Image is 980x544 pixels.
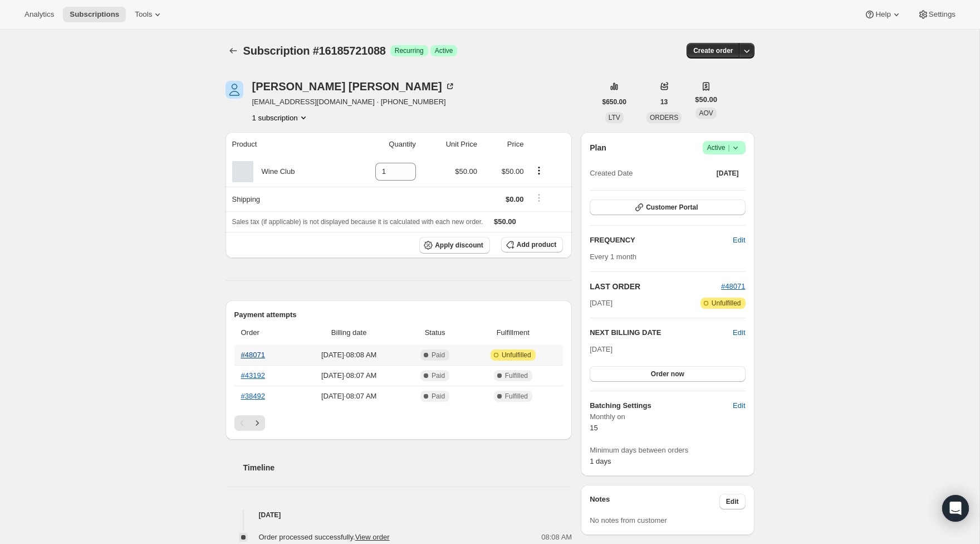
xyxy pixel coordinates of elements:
[243,45,386,57] span: Subscription #16185721088
[259,533,390,541] span: Order processed successfully.
[699,109,713,117] span: AOV
[654,94,674,110] button: 13
[253,166,295,177] div: Wine Club
[530,164,548,177] button: Product actions
[726,497,739,506] span: Edit
[419,237,490,254] button: Apply discount
[693,46,733,55] span: Create order
[481,132,527,157] th: Price
[252,96,455,108] span: [EMAIL_ADDRESS][DOMAIN_NAME] · [PHONE_NUMBER]
[590,142,606,153] h2: Plan
[596,94,633,110] button: $650.00
[710,166,746,181] button: [DATE]
[241,371,265,380] a: #43192
[687,43,739,59] button: Create order
[590,424,597,432] span: 15
[494,217,516,226] span: $50.00
[226,132,343,157] th: Product
[712,299,741,308] span: Unfulfilled
[298,370,400,381] span: [DATE] · 08:07 AM
[651,370,684,378] span: Order now
[506,195,524,203] span: $0.00
[63,7,126,22] button: Subscriptions
[726,397,752,415] button: Edit
[517,240,556,249] span: Add product
[695,94,717,105] span: $50.00
[602,98,626,106] span: $650.00
[252,112,309,123] button: Product actions
[857,7,908,22] button: Help
[717,169,739,178] span: [DATE]
[249,415,265,431] button: Next
[226,81,243,99] span: Ingrid Schneider
[590,411,745,422] span: Monthly on
[541,532,572,543] span: 08:08 AM
[18,7,61,22] button: Analytics
[435,46,453,55] span: Active
[646,203,698,212] span: Customer Portal
[590,494,719,509] h3: Notes
[733,235,745,246] span: Edit
[419,132,481,157] th: Unit Price
[530,192,548,204] button: Shipping actions
[432,392,445,401] span: Paid
[721,281,745,292] button: #48071
[590,366,745,382] button: Order now
[609,114,620,122] span: LTV
[875,10,890,19] span: Help
[590,445,745,456] span: Minimum days between orders
[469,327,556,338] span: Fulfillment
[343,132,419,157] th: Quantity
[226,187,343,211] th: Shipping
[590,516,667,524] span: No notes from customer
[70,10,119,19] span: Subscriptions
[234,320,295,345] th: Order
[252,81,455,92] div: [PERSON_NAME] [PERSON_NAME]
[298,391,400,402] span: [DATE] · 08:07 AM
[590,345,612,353] span: [DATE]
[241,351,265,359] a: #48071
[721,282,745,290] a: #48071
[501,237,563,252] button: Add product
[241,392,265,400] a: #38492
[726,231,752,249] button: Edit
[590,200,745,215] button: Customer Portal
[942,495,969,522] div: Open Intercom Messenger
[505,392,528,401] span: Fulfilled
[435,241,483,250] span: Apply discount
[719,494,746,509] button: Edit
[911,7,962,22] button: Settings
[733,327,745,338] button: Edit
[502,167,524,176] span: $50.00
[407,327,463,338] span: Status
[298,327,400,338] span: Billing date
[590,298,612,309] span: [DATE]
[733,400,745,411] span: Edit
[243,462,572,473] h2: Timeline
[590,400,733,411] h6: Batching Settings
[590,457,611,465] span: 1 days
[650,114,678,122] span: ORDERS
[226,43,241,59] button: Subscriptions
[355,533,390,541] a: View order
[128,7,170,22] button: Tools
[226,509,572,521] h4: [DATE]
[929,10,955,19] span: Settings
[234,309,563,320] h2: Payment attempts
[135,10,152,19] span: Tools
[298,349,400,361] span: [DATE] · 08:08 AM
[234,415,563,431] nav: Pagination
[232,218,483,226] span: Sales tax (if applicable) is not displayed because it is calculated with each new order.
[590,327,733,338] h2: NEXT BILLING DATE
[502,351,531,360] span: Unfulfilled
[590,252,636,261] span: Every 1 month
[432,351,445,360] span: Paid
[660,98,668,106] span: 13
[395,46,424,55] span: Recurring
[24,10,54,19] span: Analytics
[707,142,741,153] span: Active
[590,235,733,246] h2: FREQUENCY
[455,167,477,176] span: $50.00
